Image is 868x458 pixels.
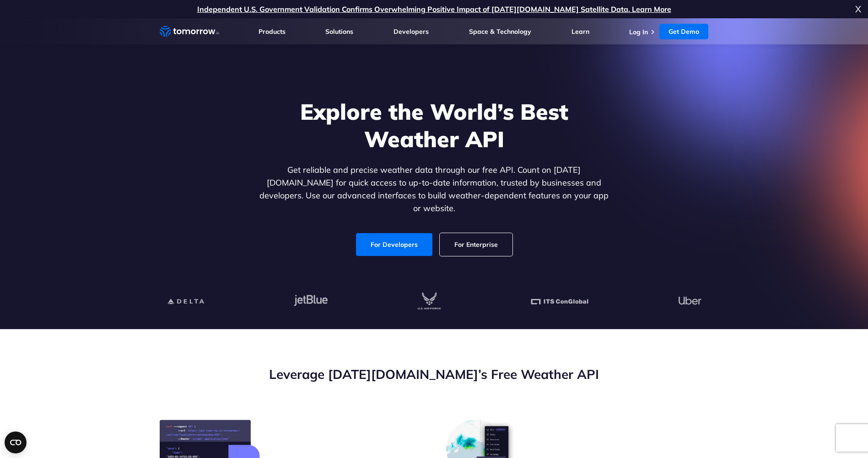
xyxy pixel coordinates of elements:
[440,233,512,256] a: For Enterprise
[258,164,611,215] p: Get reliable and precise weather data through our free API. Count on [DATE][DOMAIN_NAME] for quic...
[325,27,353,36] a: Solutions
[258,98,611,153] h1: Explore the World’s Best Weather API
[197,5,671,14] a: Independent U.S. Government Validation Confirms Overwhelming Positive Impact of [DATE][DOMAIN_NAM...
[659,24,708,39] a: Get Demo
[356,233,432,256] a: For Developers
[160,25,219,38] a: Home link
[571,27,589,36] a: Learn
[160,366,709,383] h2: Leverage [DATE][DOMAIN_NAME]’s Free Weather API
[259,27,286,36] a: Products
[394,27,429,36] a: Developers
[5,431,27,453] button: Open CMP widget
[469,27,531,36] a: Space & Technology
[629,28,648,36] a: Log In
